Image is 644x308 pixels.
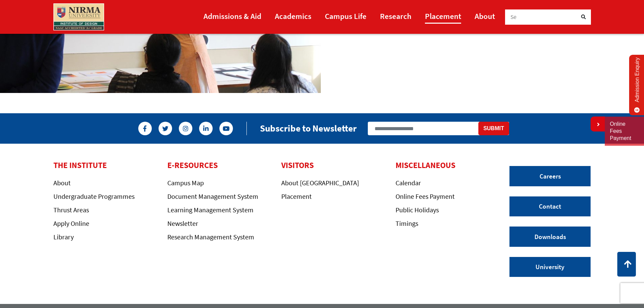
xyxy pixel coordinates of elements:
[167,179,204,187] a: Campus Map
[396,206,439,214] a: Public Holidays
[167,233,254,241] a: Research Management System
[509,166,591,186] a: Careers
[167,219,198,228] a: Newsletter
[509,196,591,217] a: Contact
[396,179,421,187] a: Calendar
[510,13,517,21] span: Se
[396,219,418,228] a: Timings
[478,122,509,135] button: Submit
[53,233,74,241] a: Library
[260,123,357,134] h2: Subscribe to Newsletter
[53,206,89,214] a: Thrust Areas
[610,121,639,142] a: Online Fees Payment
[325,8,366,24] a: Campus Life
[509,227,591,247] a: Downloads
[281,179,359,187] a: About [GEOGRAPHIC_DATA]
[53,3,104,30] img: main_logo
[425,8,461,24] a: Placement
[509,257,591,277] a: University
[281,192,312,200] a: Placement
[53,192,135,200] a: Undergraduate Programmes
[396,192,455,200] a: Online Fees Payment
[167,206,254,214] a: Learning Management System
[380,8,411,24] a: Research
[275,8,311,24] a: Academics
[204,8,261,24] a: Admissions & Aid
[167,192,258,200] a: Document Management System
[475,8,495,24] a: About
[53,219,89,228] a: Apply Online
[53,179,71,187] a: About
